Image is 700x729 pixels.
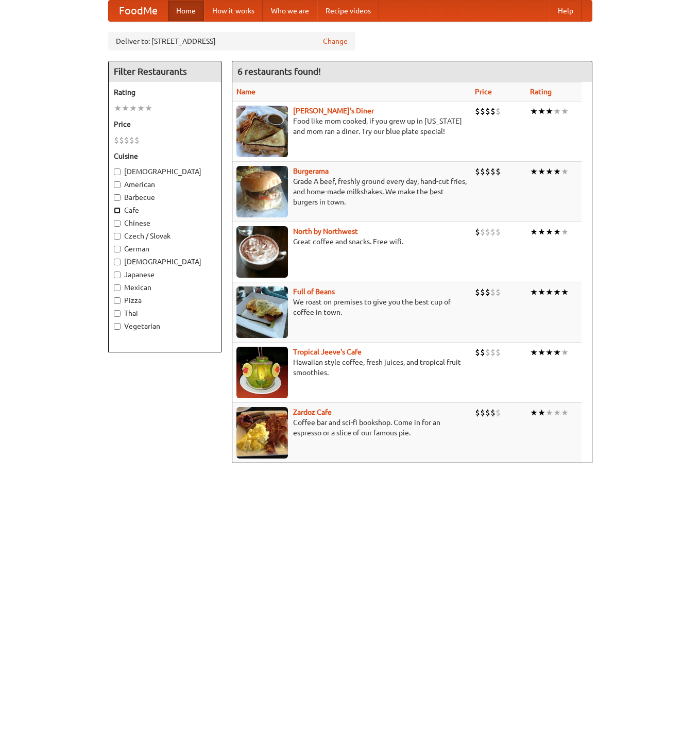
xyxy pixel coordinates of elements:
[480,286,485,298] li: $
[114,233,121,240] input: Czech / Slovak
[137,103,145,114] li: ★
[490,407,496,418] li: $
[114,181,121,188] input: American
[530,166,538,177] li: ★
[168,1,204,21] a: Home
[114,310,121,317] input: Thai
[114,220,121,227] input: Chinese
[496,106,501,117] li: $
[114,308,216,318] label: Thai
[114,269,216,280] label: Japanese
[530,88,552,96] a: Rating
[538,166,545,177] li: ★
[122,103,129,114] li: ★
[550,1,582,21] a: Help
[538,407,545,418] li: ★
[119,134,124,146] li: $
[475,226,480,238] li: $
[545,407,553,418] li: ★
[553,286,561,298] li: ★
[114,218,216,228] label: Chinese
[538,286,545,298] li: ★
[561,286,569,298] li: ★
[114,134,119,146] li: $
[109,1,168,21] a: FoodMe
[538,347,545,358] li: ★
[530,226,538,238] li: ★
[496,407,501,418] li: $
[236,88,255,96] a: Name
[114,284,121,291] input: Mexican
[108,32,355,50] div: Deliver to: [STREET_ADDRESS]
[561,226,569,238] li: ★
[236,417,467,438] p: Coffee bar and sci-fi bookshop. Come in for an espresso or a slice of our famous pie.
[485,106,490,117] li: $
[496,166,501,177] li: $
[475,286,480,298] li: $
[561,407,569,418] li: ★
[236,286,288,338] img: beans.jpg
[496,286,501,298] li: $
[114,179,216,190] label: American
[236,176,467,207] p: Grade A beef, freshly ground every day, hand-cut fries, and home-made milkshakes. We make the bes...
[475,407,480,418] li: $
[475,347,480,358] li: $
[114,166,216,177] label: [DEMOGRAPHIC_DATA]
[114,87,216,97] h5: Rating
[553,347,561,358] li: ★
[480,226,485,238] li: $
[317,1,379,21] a: Recipe videos
[114,244,216,254] label: German
[553,407,561,418] li: ★
[114,231,216,241] label: Czech / Slovak
[114,205,216,215] label: Cafe
[490,166,496,177] li: $
[561,106,569,117] li: ★
[109,61,221,82] h4: Filter Restaurants
[545,166,553,177] li: ★
[496,226,501,238] li: $
[236,236,467,247] p: Great coffee and snacks. Free wifi.
[561,347,569,358] li: ★
[124,134,129,146] li: $
[553,106,561,117] li: ★
[114,321,216,331] label: Vegetarian
[114,151,216,161] h5: Cuisine
[236,116,467,137] p: Food like mom cooked, if you grew up in [US_STATE] and mom ran a diner. Try our blue plate special!
[530,347,538,358] li: ★
[480,106,485,117] li: $
[293,167,329,175] a: Burgerama
[293,107,374,115] b: [PERSON_NAME]'s Diner
[545,226,553,238] li: ★
[129,103,137,114] li: ★
[545,106,553,117] li: ★
[490,347,496,358] li: $
[236,106,288,157] img: sallys.jpg
[293,408,332,416] a: Zardoz Cafe
[114,297,121,304] input: Pizza
[545,347,553,358] li: ★
[237,66,321,76] ng-pluralize: 6 restaurants found!
[114,168,121,175] input: [DEMOGRAPHIC_DATA]
[538,226,545,238] li: ★
[129,134,134,146] li: $
[485,347,490,358] li: $
[236,297,467,317] p: We roast on premises to give you the best cup of coffee in town.
[490,106,496,117] li: $
[561,166,569,177] li: ★
[530,286,538,298] li: ★
[236,166,288,217] img: burgerama.jpg
[293,227,358,235] a: North by Northwest
[553,226,561,238] li: ★
[490,226,496,238] li: $
[114,257,216,267] label: [DEMOGRAPHIC_DATA]
[236,357,467,378] p: Hawaiian style coffee, fresh juices, and tropical fruit smoothies.
[485,166,490,177] li: $
[485,286,490,298] li: $
[145,103,152,114] li: ★
[485,407,490,418] li: $
[553,166,561,177] li: ★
